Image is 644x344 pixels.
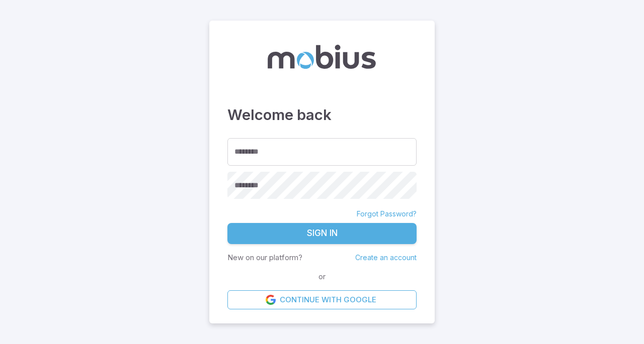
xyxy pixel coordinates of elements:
[357,209,417,219] a: Forgot Password?
[316,271,328,282] span: or
[355,253,417,262] a: Create an account
[227,223,417,244] button: Sign In
[227,290,417,309] a: Continue with Google
[227,252,302,263] p: New on our platform?
[227,104,417,126] h3: Welcome back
